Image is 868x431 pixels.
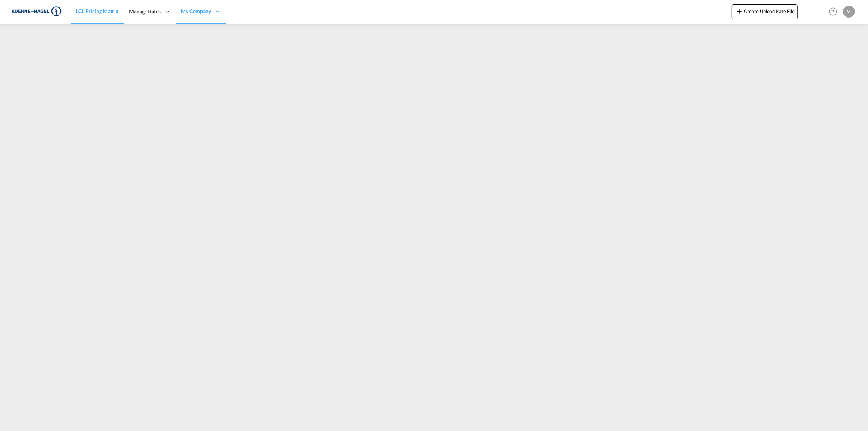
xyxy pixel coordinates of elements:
button: icon-plus 400-fgCreate Upload Rate File [732,4,798,19]
md-icon: icon-plus 400-fg [735,7,744,16]
div: V [843,6,855,18]
img: 36441310f41511efafde313da40ec4a4.png [11,3,62,20]
span: My Company [181,7,211,15]
span: LCL Pricing Matrix [76,8,119,14]
span: Manage Rates [129,8,161,15]
div: Help [827,5,843,19]
span: Help [827,5,839,18]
